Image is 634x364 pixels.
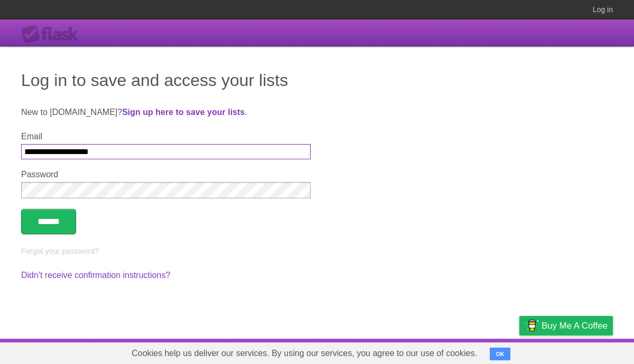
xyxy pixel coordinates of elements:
[414,341,456,361] a: Developers
[21,271,170,280] a: Didn't receive confirmation instructions?
[506,341,533,361] a: Privacy
[122,108,245,117] a: Sign up here to save your lists
[470,341,493,361] a: Terms
[379,341,401,361] a: About
[546,341,613,361] a: Suggest a feature
[542,317,608,335] span: Buy me a coffee
[121,343,488,364] span: Cookies help us deliver our services. By using our services, you agree to our use of cookies.
[21,170,311,179] label: Password
[21,247,99,255] a: Forgot your password?
[21,106,613,119] p: New to [DOMAIN_NAME]? .
[21,132,311,141] label: Email
[490,348,510,360] button: OK
[525,317,539,334] img: Buy me a coffee
[21,25,85,44] div: Flask
[21,68,613,93] h1: Log in to save and access your lists
[519,316,613,336] a: Buy me a coffee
